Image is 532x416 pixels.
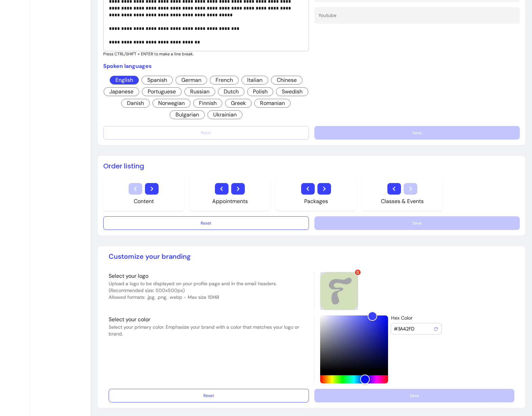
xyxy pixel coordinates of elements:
div: Logo [320,272,358,310]
span: Bulgarian [170,110,205,119]
p: Upload a logo to be displayed on your profile page and in the email headers. (Recommended size: 5... [109,280,309,294]
span: Danish [121,99,150,108]
span: Finnish [193,99,222,108]
span: Swedish [276,87,308,96]
div: Appointments [212,197,248,205]
span: Italian [241,76,268,85]
p: Customize your branding [109,252,514,261]
button: Reset [103,216,309,230]
input: Youtube [318,14,516,21]
button: Reset [109,389,309,402]
p: Select your color [109,315,309,324]
span: Norwegian [152,99,190,108]
span: Japanese [104,87,139,96]
div: Classes & Events [381,197,424,205]
input: Hex Color [394,325,433,332]
p: Select your primary color. Emphasize your brand with a color that matches your logo or brand. [109,324,309,337]
span: Hex Color [391,315,412,321]
div: Packages [304,197,328,205]
p: Select your logo [109,272,309,280]
span: French [210,76,239,85]
span: Spanish [142,76,173,85]
span: German [176,76,207,85]
p: Spoken languages [103,62,309,70]
div: Color [320,315,388,371]
p: Press CTRL/SHIFT + ENTER to make a line break. [103,51,309,57]
span: Polish [247,87,273,96]
div: Hue [320,375,388,383]
span: Chinese [271,76,302,85]
span: Romanian [254,99,291,108]
span: English [110,76,139,85]
h2: Order listing [103,161,520,171]
span: Portuguese [142,87,182,96]
span: Dutch [218,87,244,96]
p: Allowed formats: .jpg, .png, .webp - Max size 15MB [109,294,309,301]
span: Ukrainian [207,110,242,119]
span: Russian [184,87,215,96]
span: Greek [225,99,252,108]
div: Content [134,197,154,205]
